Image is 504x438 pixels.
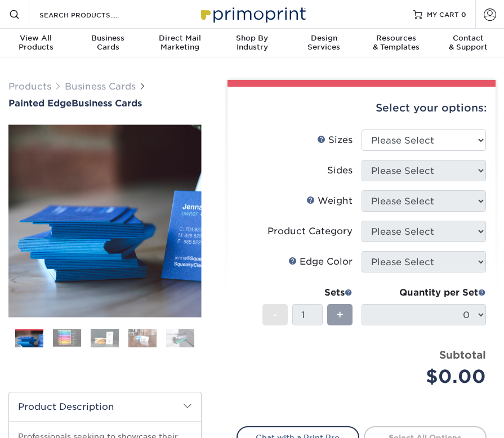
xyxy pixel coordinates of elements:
[288,29,360,59] a: DesignServices
[216,34,288,43] span: Shop By
[72,29,144,59] a: BusinessCards
[327,164,353,177] div: Sides
[432,34,504,52] div: & Support
[128,328,157,348] img: Business Cards 04
[370,363,486,390] div: $0.00
[288,34,360,43] span: Design
[360,34,432,52] div: & Templates
[53,351,81,379] img: Business Cards 06
[360,34,432,43] span: Resources
[8,98,202,109] a: Painted EdgeBusiness Cards
[144,34,216,52] div: Marketing
[91,328,119,348] img: Business Cards 03
[273,306,278,323] span: -
[267,225,353,238] div: Product Category
[262,286,353,300] div: Sets
[15,325,43,353] img: Business Cards 01
[288,255,353,269] div: Edge Color
[8,124,202,318] img: Painted Edge 01
[166,328,194,348] img: Business Cards 05
[362,286,486,300] div: Quantity per Set
[8,98,72,109] span: Painted Edge
[144,29,216,59] a: Direct MailMarketing
[439,348,486,361] strong: Subtotal
[72,34,144,52] div: Cards
[237,87,487,129] div: Select your options:
[196,2,309,26] img: Primoprint
[306,194,353,208] div: Weight
[65,81,136,92] a: Business Cards
[91,351,119,379] img: Business Cards 07
[427,10,459,19] span: MY CART
[144,34,216,43] span: Direct Mail
[8,81,51,92] a: Products
[128,351,157,379] img: Business Cards 08
[38,8,148,21] input: SEARCH PRODUCTS.....
[432,34,504,43] span: Contact
[216,34,288,52] div: Industry
[432,29,504,59] a: Contact& Support
[9,392,201,421] h2: Product Description
[53,329,81,347] img: Business Cards 02
[72,34,144,43] span: Business
[461,10,466,18] span: 0
[288,34,360,52] div: Services
[336,306,344,323] span: +
[216,29,288,59] a: Shop ByIndustry
[8,98,202,109] h1: Business Cards
[360,29,432,59] a: Resources& Templates
[317,133,353,147] div: Sizes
